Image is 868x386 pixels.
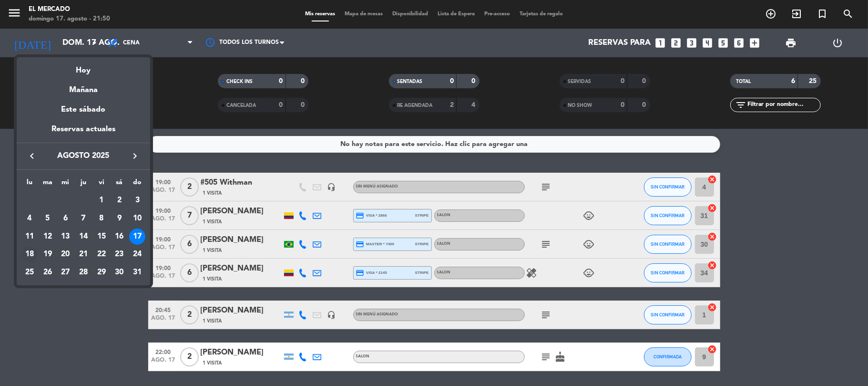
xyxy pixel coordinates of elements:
th: domingo [128,177,146,192]
div: Reservas actuales [17,123,150,143]
td: 30 de agosto de 2025 [111,263,129,282]
div: 24 [129,246,145,262]
td: 16 de agosto de 2025 [111,228,129,246]
i: keyboard_arrow_right [129,150,141,162]
td: AGO. [20,191,92,209]
td: 25 de agosto de 2025 [20,263,39,282]
div: 7 [75,210,92,227]
div: Mañana [17,77,150,96]
div: 30 [111,264,127,281]
div: 29 [93,264,110,281]
div: 22 [93,246,110,262]
td: 8 de agosto de 2025 [92,209,111,228]
div: 17 [129,229,145,245]
td: 18 de agosto de 2025 [20,245,39,263]
td: 26 de agosto de 2025 [39,263,57,282]
div: 13 [57,229,73,245]
td: 20 de agosto de 2025 [56,245,74,263]
div: 16 [111,229,127,245]
td: 22 de agosto de 2025 [92,245,111,263]
td: 24 de agosto de 2025 [128,245,146,263]
td: 15 de agosto de 2025 [92,228,111,246]
div: 8 [93,210,110,227]
div: 21 [75,246,92,262]
td: 27 de agosto de 2025 [56,263,74,282]
td: 21 de agosto de 2025 [74,245,92,263]
td: 17 de agosto de 2025 [128,228,146,246]
div: Este sábado [17,96,150,123]
div: 9 [111,210,127,227]
div: Hoy [17,57,150,77]
div: 6 [57,210,73,227]
td: 2 de agosto de 2025 [111,191,129,209]
td: 23 de agosto de 2025 [111,245,129,263]
td: 12 de agosto de 2025 [39,228,57,246]
div: 28 [75,264,92,281]
div: 12 [40,229,56,245]
td: 4 de agosto de 2025 [20,209,39,228]
div: 19 [40,246,56,262]
td: 31 de agosto de 2025 [128,263,146,282]
td: 6 de agosto de 2025 [56,209,74,228]
td: 19 de agosto de 2025 [39,245,57,263]
td: 3 de agosto de 2025 [128,191,146,209]
div: 27 [57,264,73,281]
i: keyboard_arrow_left [26,150,38,162]
div: 10 [129,210,145,227]
td: 5 de agosto de 2025 [39,209,57,228]
div: 5 [40,210,56,227]
div: 25 [21,264,38,281]
div: 31 [129,264,145,281]
div: 1 [93,192,110,209]
div: 2 [111,192,127,209]
div: 20 [57,246,73,262]
td: 9 de agosto de 2025 [111,209,129,228]
div: 3 [129,192,145,209]
div: 23 [111,246,127,262]
td: 10 de agosto de 2025 [128,209,146,228]
th: sábado [111,177,129,192]
div: 14 [75,229,92,245]
button: keyboard_arrow_right [126,150,143,162]
div: 26 [40,264,56,281]
div: 11 [21,229,38,245]
th: jueves [74,177,92,192]
button: keyboard_arrow_left [23,150,41,162]
div: 4 [21,210,38,227]
td: 14 de agosto de 2025 [74,228,92,246]
td: 28 de agosto de 2025 [74,263,92,282]
div: 15 [93,229,110,245]
td: 1 de agosto de 2025 [92,191,111,209]
th: martes [39,177,57,192]
th: miércoles [56,177,74,192]
th: lunes [20,177,39,192]
span: agosto 2025 [41,150,126,162]
div: 18 [21,246,38,262]
td: 13 de agosto de 2025 [56,228,74,246]
th: viernes [92,177,111,192]
td: 29 de agosto de 2025 [92,263,111,282]
td: 7 de agosto de 2025 [74,209,92,228]
td: 11 de agosto de 2025 [20,228,39,246]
